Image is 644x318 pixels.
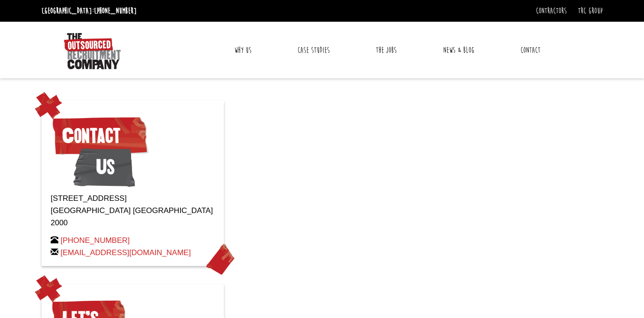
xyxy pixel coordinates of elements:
a: TRC Group [578,6,602,16]
a: News & Blog [436,39,481,62]
li: [GEOGRAPHIC_DATA]: [39,4,139,18]
span: Us [73,144,135,190]
a: [PHONE_NUMBER] [94,6,137,16]
a: [EMAIL_ADDRESS][DOMAIN_NAME] [61,248,191,257]
a: Contractors [536,6,567,16]
img: The Outsourced Recruitment Company [64,33,121,69]
a: The Jobs [369,39,403,62]
a: Contact [514,39,547,62]
a: Why Us [227,39,258,62]
a: Case Studies [291,39,336,62]
a: [PHONE_NUMBER] [61,236,130,245]
p: [STREET_ADDRESS] [GEOGRAPHIC_DATA] [GEOGRAPHIC_DATA] 2000 [51,192,215,229]
span: Contact [51,113,149,158]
